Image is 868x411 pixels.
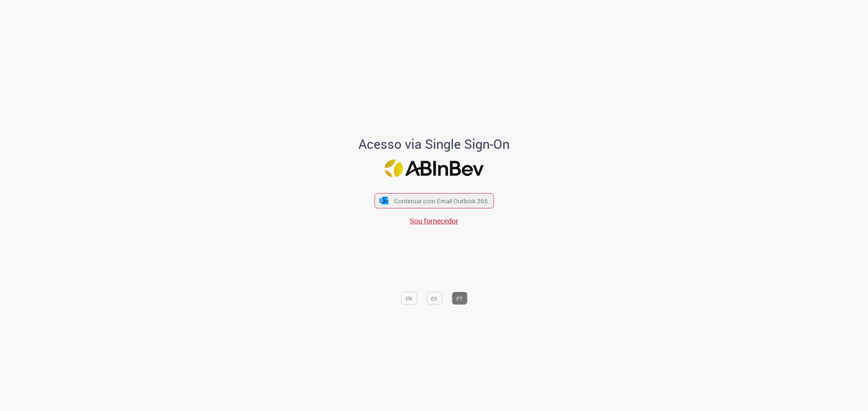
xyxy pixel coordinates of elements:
[426,292,442,305] button: ES
[405,295,412,302] font: EN
[456,295,463,302] font: PT
[431,295,437,302] font: ES
[452,292,467,305] button: PT
[384,160,484,177] img: Logotipo ABInBev
[394,197,488,205] font: Continuar com Email Outlook 365
[410,216,458,226] a: Sou fornecedor
[401,292,417,305] button: EN
[379,197,389,204] img: ícone Azure/Microsoft 360
[374,193,494,208] button: ícone Azure/Microsoft 360 Continuar com Email Outlook 365
[358,135,510,152] font: Acesso via Single Sign-On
